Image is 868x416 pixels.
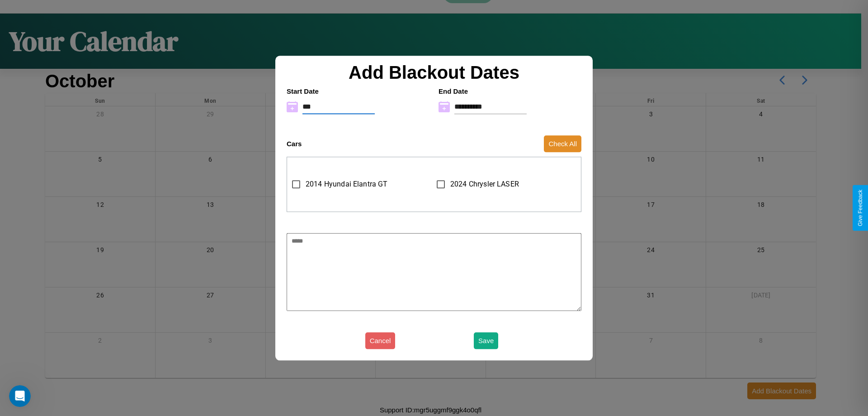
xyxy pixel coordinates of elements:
div: Give Feedback [857,190,863,226]
span: 2014 Hyundai Elantra GT [306,179,387,190]
button: Cancel [365,332,396,349]
h4: End Date [439,87,581,95]
h2: Add Blackout Dates [282,62,586,83]
h4: Start Date [287,87,429,95]
button: Save [474,332,498,349]
span: 2024 Chrysler LASER [450,179,519,190]
iframe: Intercom live chat [9,385,31,407]
h4: Cars [287,140,302,148]
button: Check All [544,135,581,152]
